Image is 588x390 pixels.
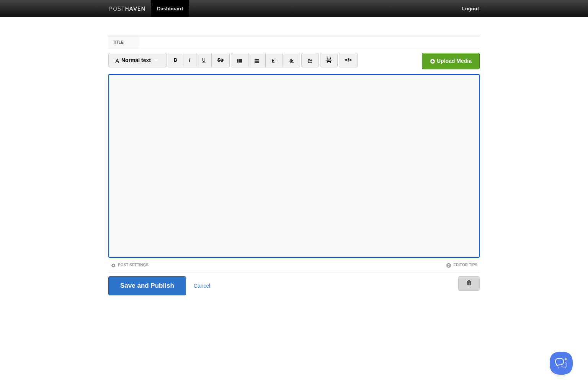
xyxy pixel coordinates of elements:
[109,7,145,12] img: Posthaven-bar
[111,263,149,267] a: Post Settings
[108,36,139,49] label: Title
[211,53,230,67] a: Str
[168,53,183,67] a: B
[183,53,196,67] a: I
[446,263,477,267] a: Editor Tips
[114,57,151,63] span: Normal text
[108,276,186,295] input: Save and Publish
[194,283,211,289] a: Cancel
[339,53,358,67] a: </>
[196,53,212,67] a: U
[217,57,224,63] del: Str
[326,57,332,63] img: pagebreak-icon.png
[550,352,573,375] iframe: Help Scout Beacon - Open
